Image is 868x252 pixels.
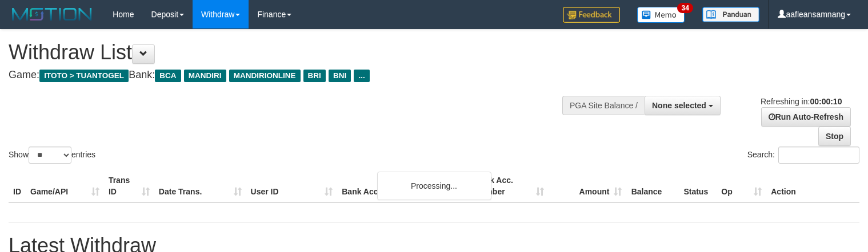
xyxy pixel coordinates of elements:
[761,107,851,127] a: Run Auto-Refresh
[155,70,181,82] span: BCA
[9,41,567,64] h1: Withdraw List
[9,147,95,164] label: Show entries
[9,170,26,202] th: ID
[637,7,685,23] img: Button%20Memo.svg
[39,70,129,82] span: ITOTO > TUANTOGEL
[246,170,338,202] th: User ID
[717,170,766,202] th: Op
[377,172,491,200] div: Processing...
[761,97,842,106] span: Refreshing in:
[766,170,859,202] th: Action
[652,101,706,110] span: None selected
[563,7,620,23] img: Feedback.jpg
[329,70,351,82] span: BNI
[9,6,95,23] img: MOTION_logo.png
[645,96,721,115] button: None selected
[184,70,226,82] span: MANDIRI
[549,170,627,202] th: Amount
[9,70,567,81] h4: Game: Bank:
[818,127,851,146] a: Stop
[154,170,246,202] th: Date Trans.
[679,170,717,202] th: Status
[354,70,369,82] span: ...
[337,170,470,202] th: Bank Acc. Name
[303,70,326,82] span: BRI
[626,170,679,202] th: Balance
[778,147,859,164] input: Search:
[29,147,71,164] select: Showentries
[747,147,859,164] label: Search:
[702,7,759,22] img: panduan.png
[562,96,645,115] div: PGA Site Balance /
[810,97,842,106] strong: 00:00:10
[229,70,301,82] span: MANDIRIONLINE
[470,170,549,202] th: Bank Acc. Number
[677,3,693,13] span: 34
[104,170,154,202] th: Trans ID
[26,170,104,202] th: Game/API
